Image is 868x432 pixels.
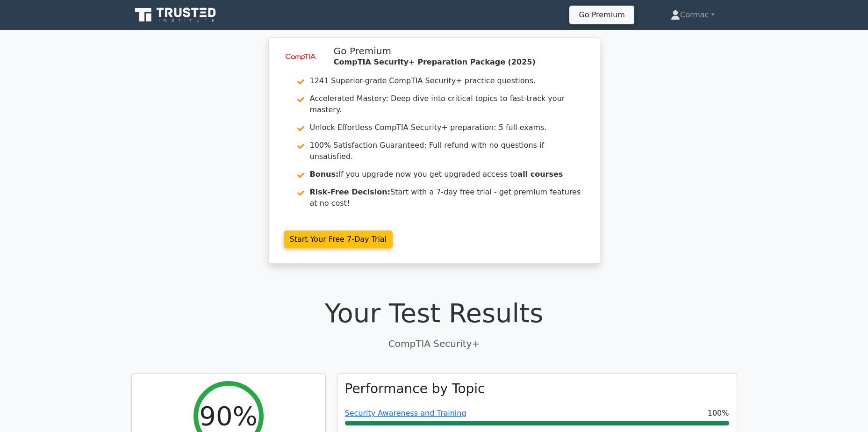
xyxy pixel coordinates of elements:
[284,230,393,248] a: Start Your Free 7-Day Trial
[573,8,630,21] a: Go Premium
[708,408,729,419] span: 100%
[648,6,737,24] a: Cormac
[131,297,737,329] h1: Your Test Results
[199,400,257,432] h2: 90%
[345,409,466,418] a: Security Awareness and Training
[131,337,737,351] p: CompTIA Security+
[345,381,485,397] h3: Performance by Topic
